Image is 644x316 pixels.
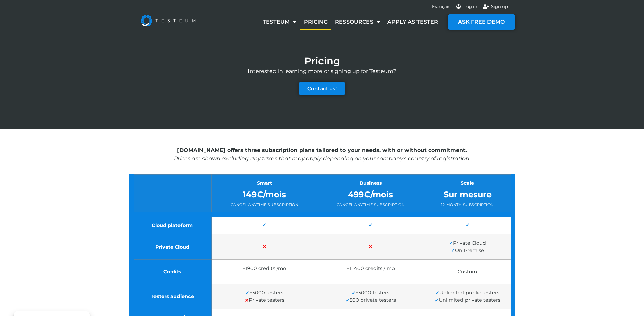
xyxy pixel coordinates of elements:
span: Log in [462,3,477,10]
img: Testeum Logo - Application crowdtesting platform [133,7,203,34]
span: Unlimited public testers [435,290,499,296]
span: Private testers [245,297,284,303]
div: Business [323,180,419,187]
span: ✓ [368,222,373,228]
span: ✓ [449,240,453,246]
div: Smart [217,180,312,187]
td: Private Cloud On Premise [424,234,512,260]
span: ✓ [466,222,470,228]
span: Custom [458,269,477,275]
div: 12-month subscription [429,202,506,208]
span: ✓ [451,248,455,254]
span: ✓ [435,297,439,303]
div: Sur mesure [429,188,506,201]
span: 500 private testers [345,297,396,303]
a: Sign up [483,3,508,10]
span: Sign up [489,3,508,10]
span: ✓ [352,290,356,296]
span: ASK FREE DEMO [458,19,505,25]
td: Credits [132,260,212,284]
span: No expiration* [323,274,419,278]
a: Testeum [259,14,300,30]
a: Français [432,3,450,10]
a: Ressources [331,14,384,30]
span: ✓ [435,290,439,296]
a: Apply as tester [384,14,442,30]
span: +11 400 credits / mo [347,266,395,272]
span: Contact us! [307,86,337,91]
nav: Menu [259,14,442,30]
td: Testers audience [132,284,212,309]
a: Log in [456,3,478,10]
div: 149€/mois [217,188,312,201]
a: ASK FREE DEMO [448,14,515,30]
span: ✕ [368,244,373,250]
td: Private Cloud [132,234,212,260]
span: ✓ [262,222,266,228]
a: Pricing [300,14,331,30]
span: ✓ [245,290,249,296]
div: 499€/mois [323,188,419,201]
strong: [DOMAIN_NAME] offers three subscription plans tailored to your needs, with or without commitment. [177,147,467,153]
p: Interested in learning more or signing up for Testeum? [129,67,515,75]
em: Prices are shown excluding any taxes that may apply depending on your company’s country of regist... [174,155,470,161]
a: Contact us! [299,82,345,95]
span: Unlimited private testers [435,297,500,303]
span: +5000 testers [352,290,389,296]
span: +1900 credits /mo [243,266,286,272]
td: Cloud plateform [132,215,212,234]
div: Scale [429,180,506,187]
span: ✕ [262,244,266,250]
div: Cancel anytime subscription [217,202,312,208]
h1: Pricing [304,56,340,66]
span: +5000 testers [245,290,283,296]
span: ✓ [345,297,350,303]
span: No expiration* [217,274,312,278]
div: Cancel anytime subscription [323,202,419,208]
span: ✕ [245,297,249,303]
